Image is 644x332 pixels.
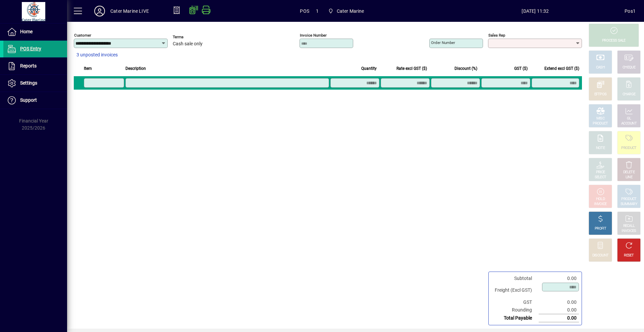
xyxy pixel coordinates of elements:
button: 3 unposted invoices [74,49,120,61]
a: Reports [3,58,67,75]
a: Home [3,23,67,40]
div: PRODUCT [621,197,636,202]
mat-label: Invoice number [300,33,327,38]
span: Home [20,29,33,34]
button: Profile [89,5,110,17]
span: 1 [316,6,319,16]
div: Pos1 [625,6,636,16]
div: MISC [596,116,604,121]
span: Reports [20,63,37,68]
div: PRODUCT [593,121,608,126]
span: Cater Marine [325,5,367,17]
div: HOLD [596,197,605,202]
div: RESET [624,253,634,258]
span: Cash sale only [173,41,203,47]
span: 3 unposted invoices [76,51,118,58]
a: Settings [3,75,67,92]
div: CHEQUE [623,65,635,70]
div: CHARGE [623,92,636,97]
span: Quantity [361,65,377,72]
div: LINE [626,175,632,180]
div: EFTPOS [594,92,607,97]
span: Settings [20,80,37,86]
td: 0.00 [539,275,579,282]
td: Freight (Excl GST) [491,282,539,298]
span: Discount (%) [454,65,477,72]
div: PRODUCT [621,146,636,151]
div: DELETE [623,170,635,175]
div: INVOICE [594,202,606,207]
div: RECALL [623,224,635,229]
span: Description [125,65,146,72]
div: CASH [596,65,605,70]
div: PROCESS SALE [602,38,626,43]
div: GL [627,116,631,121]
mat-label: Sales rep [488,33,505,38]
div: DISCOUNT [592,253,608,258]
td: 0.00 [539,314,579,322]
span: Cater Marine [337,6,364,16]
div: PRICE [596,170,605,175]
span: Terms [173,35,213,39]
div: NOTE [596,146,605,151]
span: Rate excl GST ($) [396,65,427,72]
td: Rounding [491,306,539,314]
div: SELECT [595,175,606,180]
span: POS [300,6,309,16]
span: [DATE] 11:32 [446,6,625,16]
span: Item [84,65,92,72]
div: SUMMARY [621,202,637,207]
a: Support [3,92,67,109]
mat-label: Order number [431,40,455,45]
div: ACCOUNT [621,121,637,126]
td: Total Payable [491,314,539,322]
div: Cater Marine LIVE [110,6,149,16]
span: GST ($) [514,65,528,72]
span: Support [20,97,37,103]
span: Extend excl GST ($) [544,65,579,72]
td: GST [491,298,539,306]
td: 0.00 [539,306,579,314]
div: INVOICES [622,229,636,234]
div: PROFIT [595,226,606,231]
mat-label: Customer [74,33,91,38]
span: POS Entry [20,46,41,51]
td: Subtotal [491,275,539,282]
td: 0.00 [539,298,579,306]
